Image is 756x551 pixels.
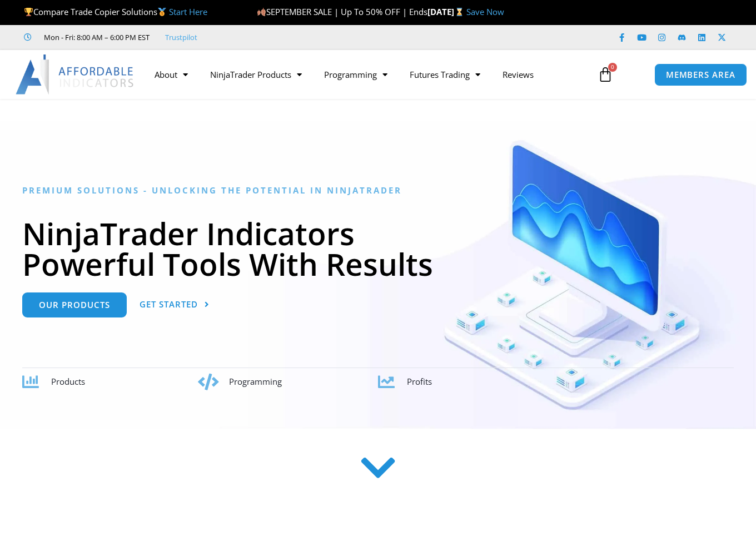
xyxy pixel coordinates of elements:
[39,301,110,309] span: Our Products
[22,218,734,279] h1: NinjaTrader Indicators Powerful Tools With Results
[16,54,135,95] img: LogoAI | Affordable Indicators – NinjaTrader
[140,300,198,309] span: Get Started
[427,6,466,17] strong: [DATE]
[654,63,747,86] a: MEMBERS AREA
[140,292,210,317] a: Get Started
[24,8,33,16] img: 🏆
[165,31,197,44] a: Trustpilot
[581,58,630,91] a: 0
[158,8,166,16] img: 🥇
[24,6,207,17] span: Compare Trade Copier Solutions
[143,62,590,87] nav: Menu
[407,376,432,387] span: Profits
[257,8,266,16] img: 🍂
[169,6,207,17] a: Start Here
[455,8,464,16] img: ⌛
[466,6,504,17] a: Save Now
[199,62,313,87] a: NinjaTrader Products
[22,185,734,196] h6: Premium Solutions - Unlocking the Potential in NinjaTrader
[229,376,282,387] span: Programming
[22,292,127,317] a: Our Products
[491,62,545,87] a: Reviews
[399,62,491,87] a: Futures Trading
[41,31,150,44] span: Mon - Fri: 8:00 AM – 6:00 PM EST
[608,63,617,72] span: 0
[313,62,399,87] a: Programming
[666,71,735,79] span: MEMBERS AREA
[51,376,85,387] span: Products
[257,6,427,17] span: SEPTEMBER SALE | Up To 50% OFF | Ends
[143,62,199,87] a: About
